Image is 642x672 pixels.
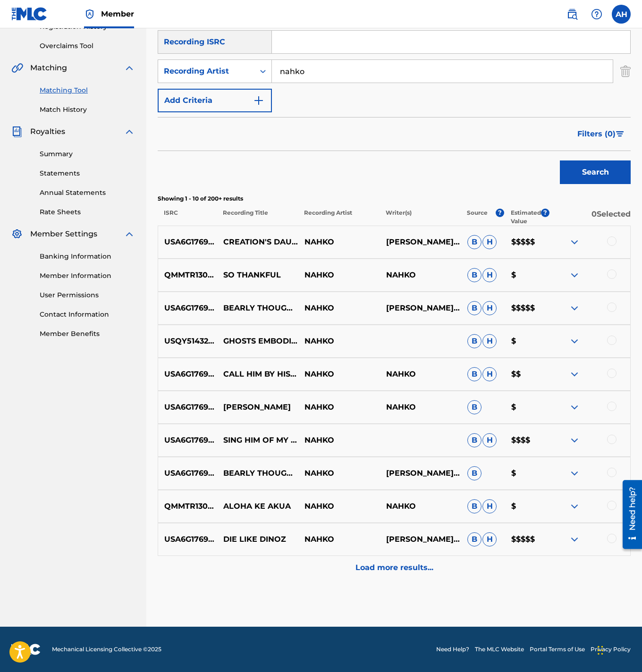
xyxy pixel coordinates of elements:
p: $ [505,402,549,413]
span: B [467,433,481,447]
span: ? [496,209,504,217]
a: Annual Statements [40,188,135,198]
form: Search Form [158,1,631,189]
p: NAHKO [298,236,380,248]
p: BEARLY THOUGHTS (INTERLUDE) [217,302,298,314]
span: B [467,532,481,546]
p: $$$$$ [505,236,549,248]
img: Royalties [11,126,23,137]
p: NAHKO [298,369,380,380]
a: Summary [40,149,135,159]
img: expand [569,435,580,446]
a: Match History [40,105,135,115]
p: USA6G1769516 [158,534,217,545]
span: H [482,268,497,282]
span: B [467,235,481,249]
span: ? [541,209,549,217]
p: NAHKO [298,501,380,512]
div: Drag [598,636,603,664]
p: QMMTR1300025 [158,269,217,281]
p: USA6G1769508 [158,468,217,479]
img: expand [124,62,135,74]
a: Member Benefits [40,329,135,339]
span: H [482,301,497,315]
img: Delete Criterion [620,59,631,83]
img: expand [569,302,580,314]
img: 9d2ae6d4665cec9f34b9.svg [253,95,264,106]
p: NAHKO [298,468,380,479]
p: Load more results... [355,562,433,573]
a: Matching Tool [40,85,135,95]
a: User Permissions [40,290,135,300]
p: $$$$$ [505,534,549,545]
p: 0 Selected [549,209,631,226]
div: Recording Artist [164,66,249,77]
p: [PERSON_NAME] [217,402,298,413]
p: Showing 1 - 10 of 200+ results [158,194,631,203]
span: H [482,532,497,546]
img: expand [569,336,580,347]
img: MLC Logo [11,7,48,21]
p: Recording Artist [298,209,379,226]
span: B [467,499,481,513]
span: Member Settings [30,228,97,240]
iframe: Chat Widget [595,627,642,672]
p: $$$$ [505,435,549,446]
p: NAHKO [380,369,461,380]
p: [PERSON_NAME]-ESE BELL [380,236,461,248]
img: filter [616,131,624,137]
img: expand [569,402,580,413]
span: B [467,334,481,348]
a: Rate Sheets [40,207,135,217]
p: $$$$$ [505,302,549,314]
span: Filters ( 0 ) [577,128,616,140]
p: NAHKO [380,501,461,512]
p: $ [505,336,549,347]
p: NAHKO [380,402,461,413]
span: B [467,301,481,315]
span: H [482,334,497,348]
span: Matching [30,62,67,74]
p: $ [505,501,549,512]
span: H [482,367,497,381]
img: search [566,8,578,20]
p: [PERSON_NAME]-ESE BELL [380,302,461,314]
p: USA6G1769509 [158,435,217,446]
p: USA6G1769514 [158,236,217,248]
img: expand [569,269,580,281]
p: NAHKO [298,302,380,314]
p: NAHKO [298,269,380,281]
p: Writer(s) [379,209,460,226]
span: H [482,235,497,249]
a: Banking Information [40,252,135,261]
p: ISRC [158,209,217,226]
p: GHOSTS EMBODIED [217,336,298,347]
p: NAHKO [380,269,461,281]
button: Add Criteria [158,89,272,112]
p: NAHKO [298,336,380,347]
a: Public Search [563,5,582,24]
img: expand [569,501,580,512]
span: H [482,433,497,447]
p: ALOHA KE AKUA [217,501,298,512]
div: Help [587,5,606,24]
iframe: Resource Center [616,477,642,553]
img: expand [569,534,580,545]
img: help [591,8,602,20]
img: Top Rightsholder [84,8,95,20]
p: USA6G1769511 [158,369,217,380]
img: logo [11,644,41,655]
a: Member Information [40,271,135,281]
span: B [467,400,481,414]
span: B [467,367,481,381]
p: CREATION'S DAUGHTER [217,236,298,248]
span: Member [101,8,134,19]
span: Royalties [30,126,65,137]
p: USA6G1769508 [158,302,217,314]
p: Recording Title [217,209,298,226]
p: USA6G1769506 [158,402,217,413]
img: expand [569,468,580,479]
img: expand [569,369,580,380]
